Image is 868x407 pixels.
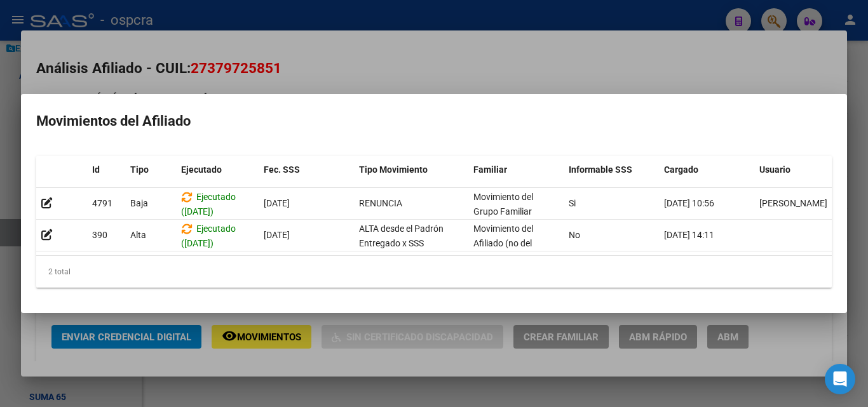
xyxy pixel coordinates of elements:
[92,164,100,175] span: Id
[659,156,754,183] datatable-header-cell: Cargado
[125,156,176,183] datatable-header-cell: Tipo
[754,156,850,183] datatable-header-cell: Usuario
[569,198,576,208] span: Si
[473,192,533,217] span: Movimiento del Grupo Familiar
[759,164,790,175] span: Usuario
[354,156,468,183] datatable-header-cell: Tipo Movimiento
[468,156,564,183] datatable-header-cell: Familiar
[87,156,125,183] datatable-header-cell: Id
[264,198,290,208] span: [DATE]
[473,164,507,175] span: Familiar
[264,230,290,240] span: [DATE]
[259,156,354,183] datatable-header-cell: Fec. SSS
[130,198,148,208] span: Baja
[92,198,112,208] span: 4791
[264,164,300,175] span: Fec. SSS
[564,156,659,183] datatable-header-cell: Informable SSS
[473,224,533,263] span: Movimiento del Afiliado (no del grupo)
[181,224,236,248] span: Ejecutado ([DATE])
[359,224,444,248] span: ALTA desde el Padrón Entregado x SSS
[359,164,428,175] span: Tipo Movimiento
[92,230,107,240] span: 390
[664,230,714,240] span: [DATE] 14:11
[759,198,827,208] span: [PERSON_NAME]
[569,230,580,240] span: No
[130,230,146,240] span: Alta
[130,164,149,175] span: Tipo
[36,256,832,288] div: 2 total
[664,198,714,208] span: [DATE] 10:56
[569,164,632,175] span: Informable SSS
[36,109,832,133] h2: Movimientos del Afiliado
[176,156,259,183] datatable-header-cell: Ejecutado
[181,192,236,217] span: Ejecutado ([DATE])
[359,198,402,208] span: RENUNCIA
[664,164,698,175] span: Cargado
[181,164,222,175] span: Ejecutado
[825,364,855,394] div: Open Intercom Messenger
